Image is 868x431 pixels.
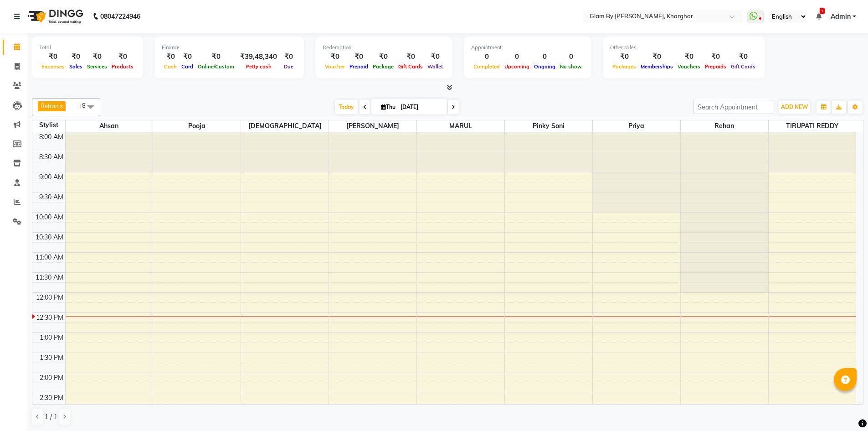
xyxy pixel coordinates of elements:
iframe: chat widget [830,395,859,422]
span: Gift Cards [396,63,425,70]
span: Products [109,63,136,70]
div: ₹0 [39,52,67,62]
div: Other sales [610,44,758,52]
div: ₹0 [109,52,136,62]
a: x [59,102,63,109]
span: Admin [831,12,851,21]
span: Online/Custom [195,63,236,70]
div: Finance [162,44,297,52]
span: Expenses [39,63,67,70]
span: Ahsan [66,120,153,132]
span: Today [335,100,358,114]
div: 2:00 PM [38,373,65,383]
span: Thu [379,104,398,110]
div: ₹0 [323,52,347,62]
span: ADD NEW [781,104,808,110]
div: ₹0 [67,52,85,62]
img: logo [23,4,86,29]
span: Cash [162,63,179,70]
div: 8:30 AM [37,152,65,162]
div: 11:00 AM [34,253,65,262]
span: Completed [471,63,502,70]
span: Wallet [425,63,445,70]
div: ₹0 [425,52,445,62]
div: 1:30 PM [38,353,65,363]
div: 0 [532,52,558,62]
div: ₹0 [396,52,425,62]
span: 1 / 1 [45,412,57,422]
div: ₹0 [370,52,396,62]
span: Prepaid [347,63,370,70]
div: ₹0 [729,52,758,62]
span: 1 [820,8,825,14]
span: [PERSON_NAME] [329,120,416,132]
span: Services [85,63,109,70]
div: ₹0 [281,52,297,62]
span: Rehan [41,102,59,109]
span: +8 [78,102,92,109]
button: ADD NEW [779,101,810,114]
div: ₹0 [347,52,370,62]
div: 9:00 AM [37,172,65,182]
div: ₹0 [675,52,703,62]
div: ₹0 [703,52,729,62]
div: ₹0 [610,52,638,62]
span: Packages [610,63,638,70]
span: Memberships [638,63,675,70]
div: 11:30 AM [34,273,65,282]
div: 8:00 AM [37,132,65,142]
span: Gift Cards [729,63,758,70]
div: ₹0 [638,52,675,62]
span: Upcoming [502,63,532,70]
div: 2:30 PM [38,393,65,403]
span: TIRUPATI REDDY [769,120,857,132]
div: ₹0 [85,52,109,62]
input: Search Appointment [693,100,773,114]
div: 10:00 AM [34,213,65,222]
div: ₹0 [179,52,195,62]
span: MARUL [417,120,504,132]
span: Voucher [323,63,347,70]
div: 0 [558,52,584,62]
span: Vouchers [675,63,703,70]
div: 12:30 PM [34,313,65,322]
input: 2025-09-04 [398,100,443,114]
div: 10:30 AM [34,233,65,242]
b: 08047224946 [100,4,140,29]
span: priya [593,120,680,132]
span: Prepaids [703,63,729,70]
span: Card [179,63,195,70]
div: Appointment [471,44,584,52]
div: ₹0 [195,52,236,62]
span: [DEMOGRAPHIC_DATA] [241,120,329,132]
div: Redemption [323,44,445,52]
div: 0 [471,52,502,62]
span: Pooja [153,120,241,132]
div: 0 [502,52,532,62]
div: Total [39,44,136,52]
div: 1:00 PM [38,333,65,343]
div: Stylist [32,120,65,130]
div: 9:30 AM [37,192,65,202]
span: Package [370,63,396,70]
span: Ongoing [532,63,558,70]
span: Sales [67,63,85,70]
span: pinky soni [505,120,592,132]
span: Petty cash [244,63,274,70]
span: Due [282,63,296,70]
div: ₹39,48,340 [236,52,281,62]
span: Rehan [681,120,768,132]
div: ₹0 [162,52,179,62]
span: No show [558,63,584,70]
a: 1 [816,12,822,21]
div: 12:00 PM [34,293,65,302]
